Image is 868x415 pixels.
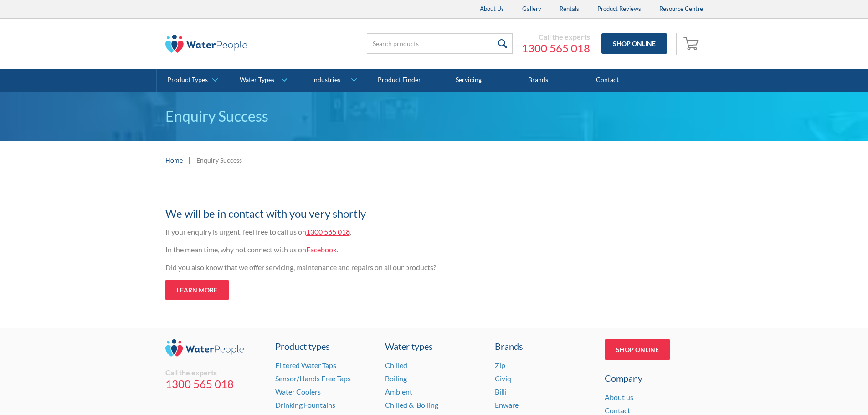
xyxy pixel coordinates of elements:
[187,154,192,165] div: |
[683,36,701,51] img: shopping cart
[165,205,521,222] h2: We will be in contact with you very shortly
[367,33,513,54] input: Search products
[196,155,242,165] div: Enquiry Success
[165,226,521,237] p: If your enquiry is urgent, feel free to call us on .
[275,374,351,383] a: Sensor/Hands Free Taps
[573,69,642,92] a: Contact
[167,76,208,84] div: Product Types
[434,69,503,92] a: Servicing
[385,339,483,353] a: Water types
[275,361,336,369] a: Filtered Water Taps
[605,339,670,360] a: Shop Online
[295,69,364,92] a: Industries
[495,339,593,353] div: Brands
[495,361,505,369] a: Zip
[275,400,335,409] a: Drinking Fountains
[312,76,340,84] div: Industries
[165,262,521,273] p: Did you also know that we offer servicing, maintenance and repairs on all our products?
[522,32,590,41] div: Call the experts
[165,280,229,300] a: Learn more
[157,69,226,92] a: Product Types
[495,387,507,396] a: Billi
[495,374,511,383] a: Civiq
[601,33,667,54] a: Shop Online
[495,400,519,409] a: Enware
[605,406,630,415] a: Contact
[165,377,264,391] a: 1300 565 018
[165,105,703,127] p: Enquiry Success
[605,371,703,385] div: Company
[306,227,350,236] a: 1300 565 018
[165,35,247,53] img: The Water People
[165,368,264,377] div: Call the experts
[240,76,274,84] div: Water Types
[503,69,573,92] a: Brands
[605,393,633,401] a: About us
[522,41,590,55] a: 1300 565 018
[385,387,412,396] a: Ambient
[681,33,703,55] a: Open cart
[165,189,521,201] h1: Thank you for your enquiry
[165,155,183,165] a: Home
[226,69,295,92] a: Water Types
[165,244,521,255] p: In the mean time, why not connect with us on .
[275,387,321,396] a: Water Coolers
[385,361,407,369] a: Chilled
[306,245,337,254] a: Facebook
[365,69,434,92] a: Product Finder
[275,339,374,353] a: Product types
[385,400,438,409] a: Chilled & Boiling
[385,374,407,383] a: Boiling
